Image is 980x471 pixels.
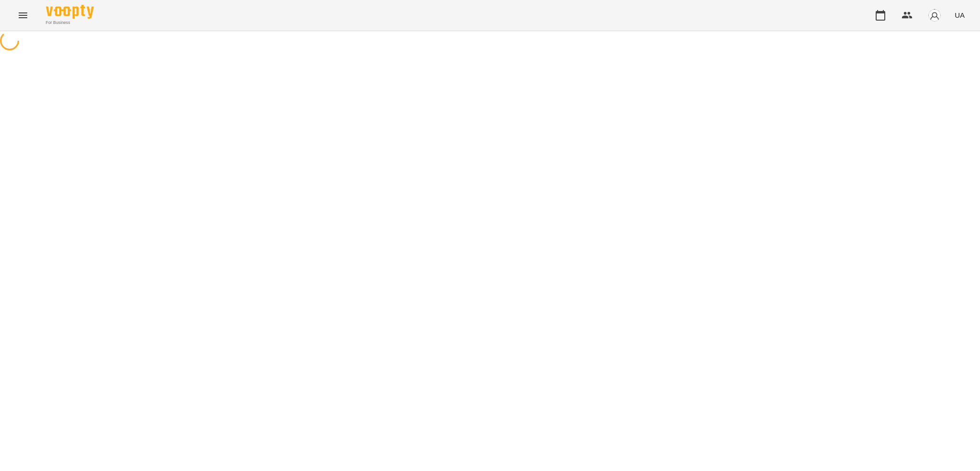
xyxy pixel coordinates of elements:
img: Voopty Logo [46,5,94,19]
span: UA [955,10,965,20]
button: Menu [11,4,34,27]
img: avatar_s.png [928,9,941,22]
button: UA [951,6,969,24]
span: For Business [46,20,94,26]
